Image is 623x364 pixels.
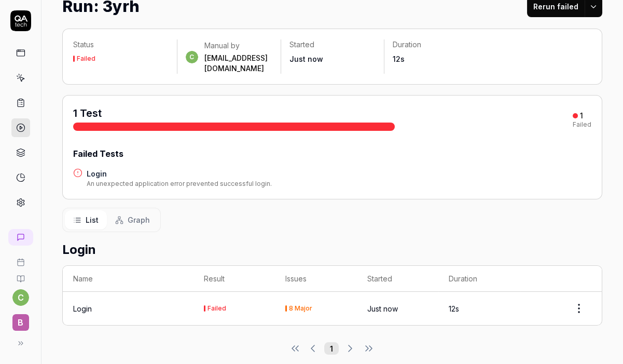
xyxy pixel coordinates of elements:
a: Login [87,168,272,179]
th: Issues [275,266,356,292]
button: B [4,306,37,333]
p: Started [289,39,376,50]
a: Book a call with us [4,250,37,266]
span: List [86,214,99,225]
h2: Login [62,240,602,259]
button: Graph [107,210,158,230]
span: Graph [128,214,150,225]
a: Login [73,303,92,314]
span: 1 Test [73,107,102,119]
p: Status [73,39,169,50]
div: Failed [207,305,226,312]
a: Documentation [4,266,37,283]
th: Result [193,266,275,292]
button: List [65,210,107,230]
div: Failed Tests [73,147,591,160]
time: 12s [393,55,405,63]
div: Failed [573,122,591,128]
button: Failed [204,303,226,314]
span: B [12,314,29,331]
div: [EMAIL_ADDRESS][DOMAIN_NAME] [204,53,272,74]
div: An unexpected application error prevented successful login. [87,179,272,188]
button: 1 [324,342,339,355]
div: 1 [580,111,583,120]
time: Just now [289,55,323,63]
div: 8 Major [289,305,312,312]
div: Manual by [204,41,272,51]
time: Just now [367,304,398,313]
th: Duration [438,266,520,292]
span: c [186,51,198,63]
p: Duration [393,39,479,50]
th: Name [63,266,193,292]
time: 12s [449,304,459,313]
a: New conversation [8,229,33,246]
div: Failed [77,56,95,62]
th: Started [357,266,438,292]
button: c [12,289,29,306]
